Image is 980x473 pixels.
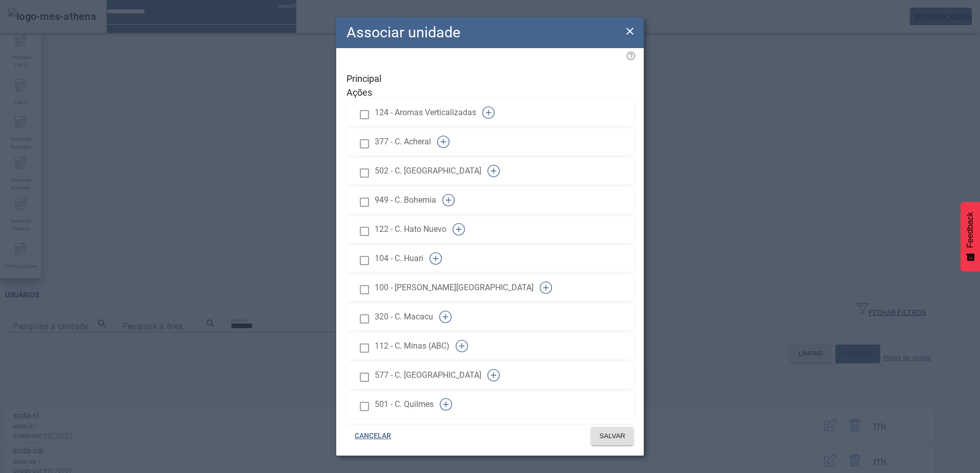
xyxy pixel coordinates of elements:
span: 502 - C. [GEOGRAPHIC_DATA] [375,165,481,177]
span: Feedback [966,212,975,248]
button: CANCELAR [346,427,399,445]
span: 377 - C. Acheral [375,136,431,148]
button: SALVAR [591,427,634,445]
span: Principal [346,72,634,85]
span: CANCELAR [355,431,391,441]
span: 122 - C. Hato Nuevo [375,223,446,235]
span: 577 - C. [GEOGRAPHIC_DATA] [375,369,481,381]
span: 949 - C. Bohemia [375,194,436,206]
span: 501 - C. Quilmes [375,398,434,411]
span: 320 - C. Macacu [375,311,433,323]
h2: Associar unidade [346,21,460,44]
span: 124 - Aromas Verticalizadas [375,106,476,119]
span: 100 - [PERSON_NAME][GEOGRAPHIC_DATA] [375,282,534,294]
span: SALVAR [599,431,625,441]
span: 112 - C. Minas (ABC) [375,340,450,352]
span: Ações [346,85,634,99]
span: 104 - C. Huari [375,252,423,265]
button: Feedback - Mostrar pesquisa [961,202,980,271]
